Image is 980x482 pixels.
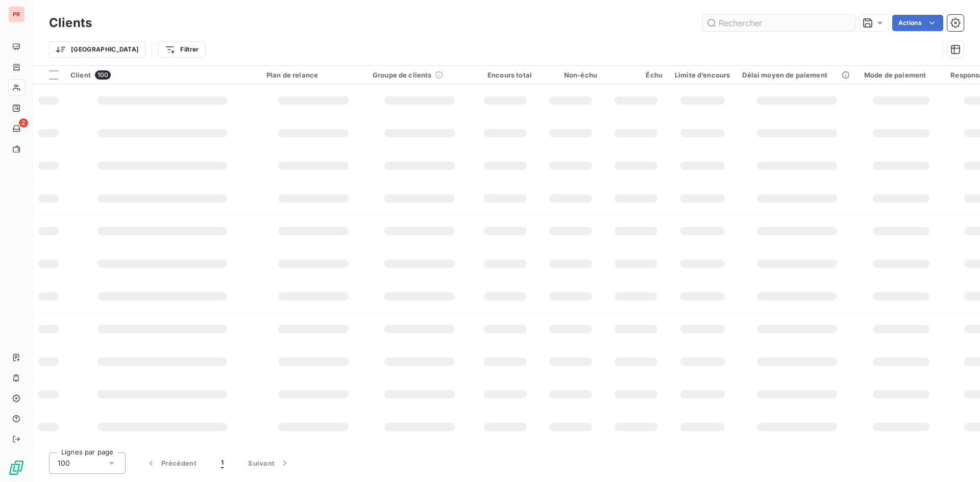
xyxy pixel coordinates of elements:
[479,71,532,79] div: Encours total
[158,41,205,58] button: Filtrer
[221,458,224,468] span: 1
[742,71,851,79] div: Délai moyen de paiement
[58,458,70,468] span: 100
[609,71,663,79] div: Échu
[945,447,970,472] iframe: Intercom live chat
[95,70,111,80] span: 100
[49,14,92,32] h3: Clients
[49,41,145,58] button: [GEOGRAPHIC_DATA]
[209,452,236,474] button: 1
[19,118,28,128] span: 2
[675,71,730,79] div: Limite d’encours
[702,15,855,31] input: Rechercher
[8,6,24,22] div: PR
[70,71,91,79] span: Client
[892,15,943,31] button: Actions
[266,71,360,79] div: Plan de relance
[8,120,24,137] a: 2
[8,460,24,476] img: Logo LeanPay
[373,71,432,79] span: Groupe de clients
[864,71,938,79] div: Mode de paiement
[236,452,302,474] button: Suivant
[134,452,209,474] button: Précédent
[544,71,597,79] div: Non-échu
